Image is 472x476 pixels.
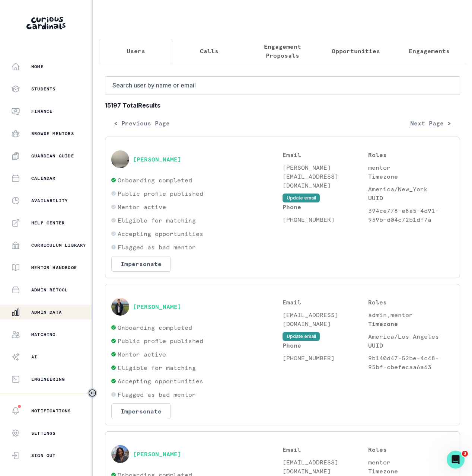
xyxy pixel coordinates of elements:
p: Guardian Guide [31,153,74,159]
p: Mentor active [118,202,166,211]
p: Students [31,86,56,92]
p: Finance [31,108,52,114]
p: Accepting opportunities [118,377,203,386]
p: mentor [368,163,454,172]
p: UUID [368,194,454,202]
p: Phone [283,202,368,211]
p: admin,mentor [368,310,454,319]
img: Curious Cardinals Logo [26,17,66,29]
p: Help Center [31,220,65,226]
p: Public profile published [118,336,203,345]
p: Eligible for matching [118,363,196,372]
p: Roles [368,298,454,307]
button: < Previous Page [105,116,179,131]
p: Opportunities [332,47,380,55]
p: Calendar [31,175,56,181]
p: Availability [31,198,68,204]
p: mentor [368,458,454,467]
button: [PERSON_NAME] [133,156,181,163]
p: Home [31,64,44,70]
p: [PERSON_NAME][EMAIL_ADDRESS][DOMAIN_NAME] [283,163,368,190]
p: Onboarding completed [118,323,192,332]
p: Timezone [368,319,454,328]
p: [EMAIL_ADDRESS][DOMAIN_NAME] [283,458,368,476]
p: 9b140d47-52be-4c48-95bf-cbefecaa6a63 [368,354,454,371]
p: Notifications [31,408,71,414]
p: Roles [368,445,454,454]
p: America/Los_Angeles [368,332,454,341]
p: Phone [283,341,368,350]
p: America/New_York [368,185,454,194]
button: Toggle sidebar [87,388,97,398]
p: Engineering [31,376,65,382]
p: Public profile published [118,189,203,198]
p: Admin Data [31,309,62,315]
p: Engagement Proposals [252,42,313,60]
p: Matching [31,332,56,338]
p: Mentor active [118,350,166,359]
p: Email [283,150,368,159]
p: Email [283,445,368,454]
button: Next Page > [401,116,460,131]
p: UUID [368,341,454,350]
p: Accepting opportunities [118,229,203,238]
b: 15197 Total Results [105,101,460,110]
span: 3 [462,451,468,457]
button: Impersonate [111,403,171,419]
p: Sign Out [31,453,56,459]
p: Mentor Handbook [31,265,77,271]
p: Curriculum Library [31,242,86,248]
p: Calls [200,47,219,55]
p: Email [283,298,368,307]
button: Impersonate [111,256,171,272]
p: Browse Mentors [31,131,74,137]
p: [EMAIL_ADDRESS][DOMAIN_NAME] [283,310,368,328]
p: Flagged as bad mentor [118,243,196,252]
p: Timezone [368,172,454,181]
iframe: Intercom live chat [447,451,465,469]
p: [PHONE_NUMBER] [283,354,368,362]
button: Update email [283,332,320,341]
p: Flagged as bad mentor [118,390,196,399]
p: Admin Retool [31,287,68,293]
p: Timezone [368,467,454,476]
p: Eligible for matching [118,216,196,225]
p: Onboarding completed [118,176,192,185]
p: Engagements [409,47,450,55]
button: [PERSON_NAME] [133,450,181,458]
p: Users [127,47,145,55]
p: Settings [31,430,56,436]
button: Update email [283,194,320,202]
button: [PERSON_NAME] [133,303,181,310]
p: Roles [368,150,454,159]
p: AI [31,354,37,360]
p: [PHONE_NUMBER] [283,215,368,224]
p: 394ce778-e8a5-4d91-939b-d04c72b1df7a [368,206,454,224]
